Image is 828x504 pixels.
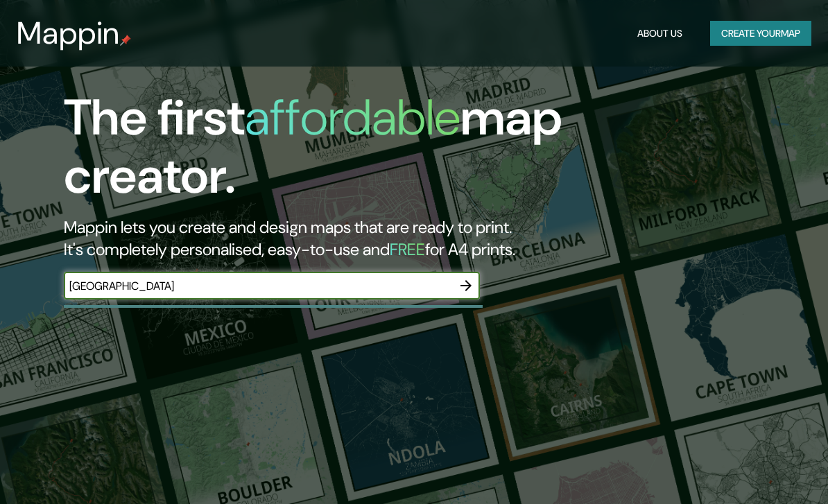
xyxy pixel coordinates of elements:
h5: FREE [390,238,425,260]
button: Create yourmap [710,21,811,46]
h2: Mappin lets you create and design maps that are ready to print. It's completely personalised, eas... [64,216,726,261]
button: About Us [632,21,688,46]
input: Choose your favourite place [64,278,452,294]
img: mappin-pin [120,35,131,46]
iframe: Help widget launcher [705,450,813,489]
h3: Mappin [17,15,120,51]
h1: affordable [245,85,460,150]
h1: The first map creator. [64,89,726,216]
